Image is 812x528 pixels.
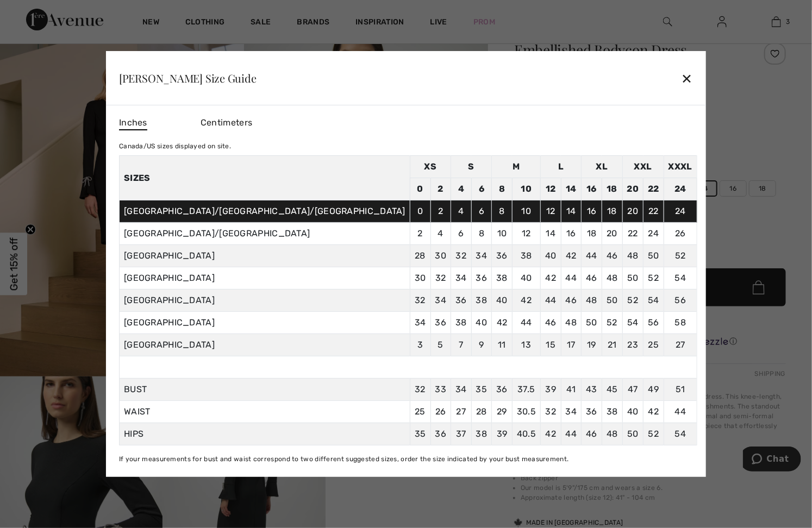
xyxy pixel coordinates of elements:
[517,384,535,394] span: 37.5
[119,334,410,356] td: [GEOGRAPHIC_DATA]
[622,200,644,223] td: 20
[541,334,561,356] td: 15
[582,156,622,178] td: XL
[607,429,618,439] span: 48
[451,312,472,334] td: 38
[119,223,410,245] td: [GEOGRAPHIC_DATA]/[GEOGRAPHIC_DATA]
[664,267,697,290] td: 54
[471,245,492,267] td: 34
[627,429,639,439] span: 50
[541,178,561,200] td: 12
[492,290,513,312] td: 40
[622,178,644,200] td: 20
[119,141,697,151] div: Canada/US sizes displayed on site.
[451,245,472,267] td: 32
[410,312,430,334] td: 34
[602,290,622,312] td: 50
[471,312,492,334] td: 40
[492,267,513,290] td: 38
[512,290,540,312] td: 42
[664,200,697,223] td: 24
[644,267,664,290] td: 52
[586,384,597,394] span: 43
[582,178,602,200] td: 16
[119,267,410,290] td: [GEOGRAPHIC_DATA]
[546,406,557,417] span: 32
[582,334,602,356] td: 19
[648,384,659,394] span: 49
[119,454,697,464] div: If your measurements for bust and waist correspond to two different suggested sizes, order the si...
[430,200,451,223] td: 2
[561,267,582,290] td: 44
[451,178,472,200] td: 4
[471,267,492,290] td: 36
[471,223,492,245] td: 8
[541,312,561,334] td: 46
[541,223,561,245] td: 14
[476,384,488,394] span: 35
[451,290,472,312] td: 36
[430,334,451,356] td: 5
[546,429,557,439] span: 42
[607,406,618,417] span: 38
[430,290,451,312] td: 34
[664,223,697,245] td: 26
[497,406,507,417] span: 29
[622,312,644,334] td: 54
[512,178,540,200] td: 10
[430,312,451,334] td: 36
[512,334,540,356] td: 13
[471,200,492,223] td: 6
[410,290,430,312] td: 32
[119,116,147,130] span: Inches
[622,334,644,356] td: 23
[119,245,410,267] td: [GEOGRAPHIC_DATA]
[622,223,644,245] td: 22
[541,267,561,290] td: 42
[582,312,602,334] td: 50
[430,223,451,245] td: 4
[648,429,659,439] span: 52
[471,178,492,200] td: 6
[582,200,602,223] td: 16
[644,178,664,200] td: 22
[541,245,561,267] td: 40
[648,406,659,417] span: 42
[492,334,513,356] td: 11
[561,334,582,356] td: 17
[676,384,685,394] span: 51
[561,178,582,200] td: 14
[561,312,582,334] td: 48
[622,245,644,267] td: 48
[451,223,472,245] td: 6
[492,223,513,245] td: 10
[410,200,430,223] td: 0
[435,406,446,417] span: 26
[119,290,410,312] td: [GEOGRAPHIC_DATA]
[628,384,638,394] span: 47
[430,245,451,267] td: 30
[644,223,664,245] td: 24
[119,423,410,445] td: HIPS
[496,384,508,394] span: 36
[471,334,492,356] td: 9
[497,429,508,439] span: 39
[627,406,639,417] span: 40
[644,334,664,356] td: 25
[561,245,582,267] td: 42
[492,156,541,178] td: M
[561,290,582,312] td: 46
[644,200,664,223] td: 22
[586,406,597,417] span: 36
[435,429,447,439] span: 36
[664,245,697,267] td: 52
[410,178,430,200] td: 0
[675,406,686,417] span: 44
[512,245,540,267] td: 38
[410,267,430,290] td: 30
[602,178,622,200] td: 18
[476,429,488,439] span: 38
[517,406,536,417] span: 30.5
[430,267,451,290] td: 32
[430,178,451,200] td: 2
